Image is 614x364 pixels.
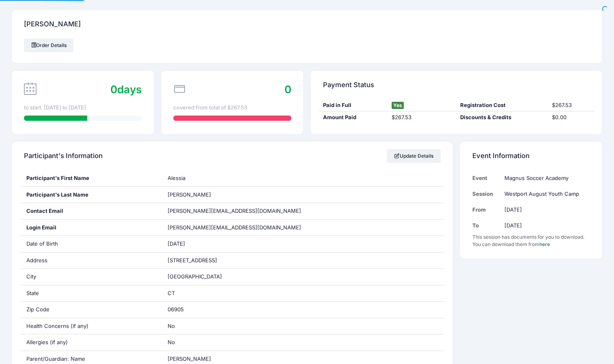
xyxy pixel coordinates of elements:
[20,302,162,318] div: Zip Code
[500,202,590,218] td: [DATE]
[168,224,301,232] span: [PERSON_NAME][EMAIL_ADDRESS][DOMAIN_NAME]
[20,269,162,285] div: City
[24,13,81,36] h4: [PERSON_NAME]
[319,113,388,122] div: Amount Paid
[457,101,548,109] div: Registration Cost
[539,241,550,247] a: here
[20,187,162,203] div: Participant's Last Name
[500,218,590,233] td: [DATE]
[457,113,548,122] div: Discounts & Credits
[500,186,590,202] td: Westport August Youth Camp
[548,113,594,122] div: $0.00
[168,208,301,214] span: [PERSON_NAME][EMAIL_ADDRESS][DOMAIN_NAME]
[110,81,142,97] div: days
[20,203,162,219] div: Contact Email
[323,73,374,96] h4: Payment Status
[472,202,500,218] td: From
[472,186,500,202] td: Session
[168,290,175,296] span: CT
[168,323,175,329] span: No
[168,257,217,263] span: [STREET_ADDRESS]
[500,170,590,186] td: Magnus Soccer Academy
[284,83,291,96] span: 0
[20,170,162,186] div: Participant's First Name
[548,101,594,109] div: $267.53
[388,113,456,122] div: $267.53
[20,253,162,269] div: Address
[24,39,73,52] a: Order Details
[168,191,211,198] span: [PERSON_NAME]
[472,233,590,248] div: This session has documents for you to download. You can download them from
[173,104,291,112] div: covered from total of $267.53
[168,355,211,362] span: [PERSON_NAME]
[472,145,530,168] h4: Event Information
[24,104,142,112] div: to start. [DATE] to [DATE]
[472,218,500,233] td: To
[20,220,162,236] div: Login Email
[387,149,441,163] a: Update Details
[319,101,388,109] div: Paid in Full
[24,145,103,168] h4: Participant's Information
[472,170,500,186] td: Event
[168,175,185,181] span: Alessia
[392,102,404,109] span: Yes
[168,273,222,280] span: [GEOGRAPHIC_DATA]
[20,334,162,351] div: Allergies (if any)
[168,306,184,313] span: 06905
[110,83,117,96] span: 0
[168,240,185,247] span: [DATE]
[168,339,175,345] span: No
[20,236,162,252] div: Date of Birth
[20,318,162,334] div: Health Concerns (if any)
[20,285,162,302] div: State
